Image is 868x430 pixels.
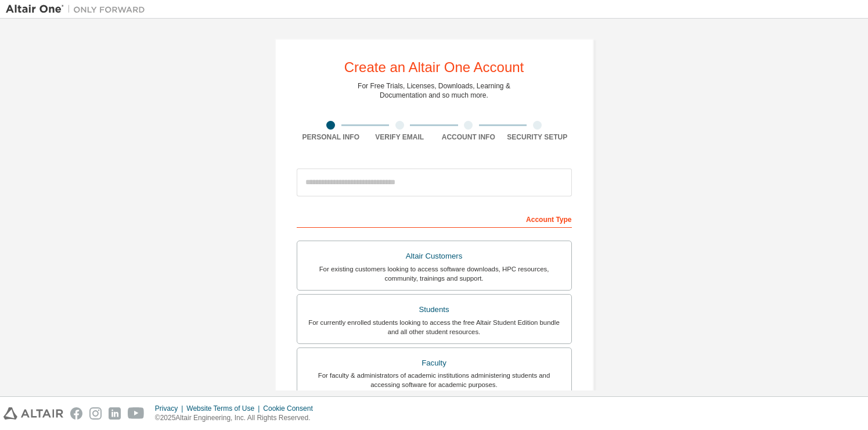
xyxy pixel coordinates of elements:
[434,132,503,142] div: Account Info
[109,407,121,420] img: linkedin.svg
[503,132,572,142] div: Security Setup
[304,302,564,318] div: Students
[3,407,63,420] img: altair_logo.svg
[304,264,564,283] div: For existing customers looking to access software downloads, HPC resources, community, trainings ...
[155,404,186,413] div: Privacy
[297,209,572,228] div: Account Type
[297,132,366,142] div: Personal Info
[263,404,319,413] div: Cookie Consent
[304,355,564,371] div: Faculty
[6,3,151,15] img: Altair One
[89,407,102,420] img: instagram.svg
[186,404,263,413] div: Website Terms of Use
[344,60,524,74] div: Create an Altair One Account
[128,407,145,420] img: youtube.svg
[358,81,510,100] div: For Free Trials, Licenses, Downloads, Learning & Documentation and so much more.
[304,318,564,336] div: For currently enrolled students looking to access the free Altair Student Edition bundle and all ...
[304,248,564,264] div: Altair Customers
[155,413,320,423] p: © 2025 Altair Engineering, Inc. All Rights Reserved.
[365,132,434,142] div: Verify Email
[304,371,564,389] div: For faculty & administrators of academic institutions administering students and accessing softwa...
[70,407,82,420] img: facebook.svg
